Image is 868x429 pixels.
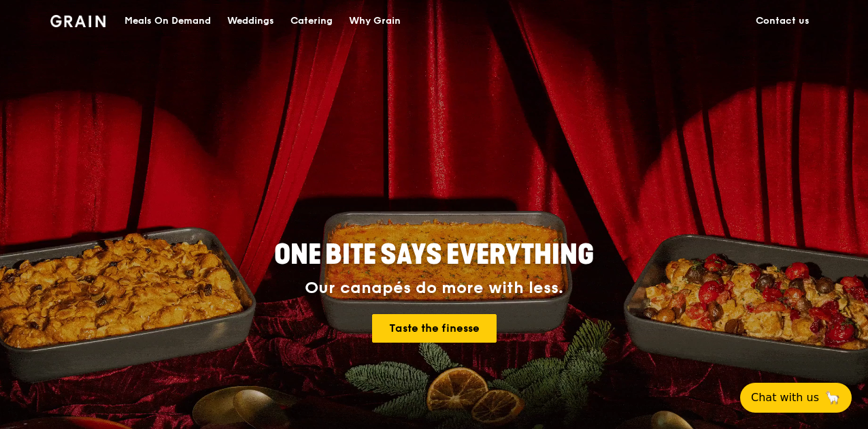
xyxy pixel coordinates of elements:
div: Catering [290,1,333,41]
a: Contact us [748,1,818,41]
a: Weddings [219,1,282,41]
div: Why Grain [349,1,401,41]
img: Grain [50,15,105,27]
div: Meals On Demand [124,1,211,41]
span: Chat with us [751,390,819,406]
a: Why Grain [341,1,409,41]
button: Chat with us🦙 [740,383,852,413]
span: ONE BITE SAYS EVERYTHING [274,239,594,271]
a: Taste the finesse [372,314,497,343]
div: Weddings [227,1,274,41]
span: 🦙 [824,390,841,406]
div: Our canapés do more with less. [189,279,679,298]
a: Catering [282,1,341,41]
